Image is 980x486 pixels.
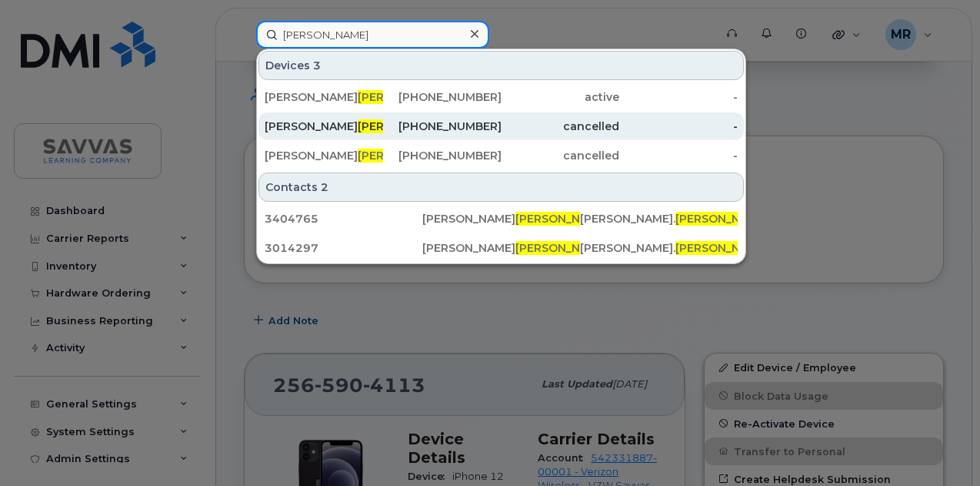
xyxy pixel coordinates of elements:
span: 2 [321,179,328,195]
div: - [619,89,738,105]
span: [PERSON_NAME] [358,119,451,133]
div: [PERSON_NAME] [265,119,383,134]
div: active [502,89,620,105]
span: [PERSON_NAME] [358,90,451,104]
a: [PERSON_NAME][PERSON_NAME][PHONE_NUMBER]active- [258,83,744,111]
div: cancelled [502,119,620,134]
div: - [619,119,738,134]
div: [PERSON_NAME] [265,89,383,105]
span: [PERSON_NAME] [515,212,608,226]
iframe: Messenger Launcher [913,419,968,474]
div: [PHONE_NUMBER] [383,148,502,163]
div: - [619,148,738,163]
div: Devices [258,51,744,80]
div: 3014297 [265,240,422,256]
a: 3404765[PERSON_NAME][PERSON_NAME][PERSON_NAME].[PERSON_NAME]@[DOMAIN_NAME] [258,205,744,233]
div: [PHONE_NUMBER] [383,89,502,105]
a: 3014297[PERSON_NAME][PERSON_NAME][PERSON_NAME].[PERSON_NAME]@[DOMAIN_NAME] [258,234,744,262]
div: cancelled [502,148,620,163]
span: [PERSON_NAME] [675,212,768,226]
span: [PERSON_NAME] [358,149,451,163]
a: [PERSON_NAME][PERSON_NAME][PHONE_NUMBER]cancelled- [258,142,744,169]
div: [PHONE_NUMBER] [383,119,502,134]
div: 3404765 [265,211,422,226]
a: [PERSON_NAME][PERSON_NAME][PHONE_NUMBER]cancelled- [258,112,744,140]
div: [PERSON_NAME] [422,240,580,256]
span: [PERSON_NAME] [515,241,608,255]
div: [PERSON_NAME]. @[DOMAIN_NAME] [580,211,738,226]
span: 3 [313,58,321,73]
span: [PERSON_NAME] [675,241,768,255]
div: [PERSON_NAME]. @[DOMAIN_NAME] [580,240,738,256]
div: Contacts [258,173,744,202]
div: [PERSON_NAME] [422,211,580,226]
input: Find something... [256,21,489,49]
div: [PERSON_NAME] [265,148,383,163]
